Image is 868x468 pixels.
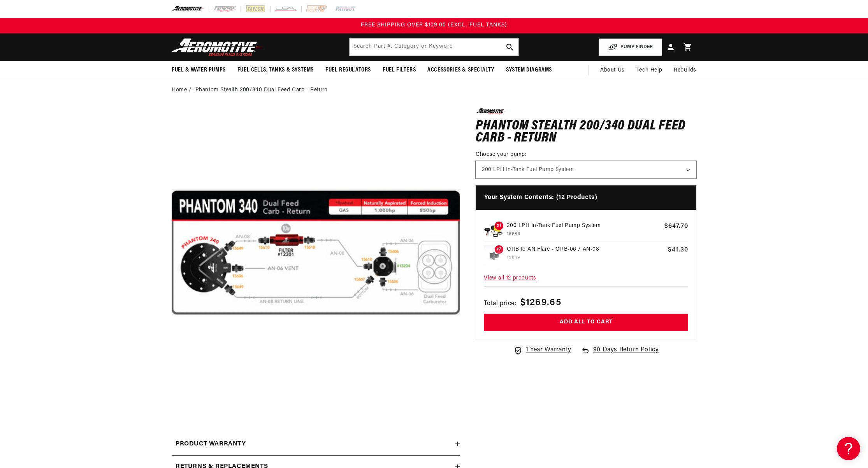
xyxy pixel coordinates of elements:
[600,67,625,73] span: About Us
[476,150,696,159] label: Choose your pump:
[484,245,688,265] a: ORB to AN Flare x2 ORB to AN Flare - ORB-06 / AN-08 15649 $41.30
[484,314,688,331] button: Add all to cart
[172,86,696,94] nav: breadcrumbs
[501,38,518,56] button: search button
[325,66,371,74] span: Fuel Regulators
[506,66,552,74] span: System Diagrams
[599,38,662,56] button: PUMP FINDER
[422,61,500,79] summary: Accessories & Specialty
[195,86,328,94] li: Phantom Stealth 200/340 Dual Feed Carb - Return
[484,222,688,241] a: 200 LPH In-Tank Fuel Pump System x1 200 LPH In-Tank Fuel Pump System 18689 $647.70
[520,296,561,310] span: $1269.65
[476,120,696,145] h1: Phantom Stealth 200/340 Dual Feed Carb - Return
[320,61,377,79] summary: Fuel Regulators
[507,222,661,230] p: 200 LPH In-Tank Fuel Pump System
[507,245,664,254] p: ORB to AN Flare - ORB-06 / AN-08
[513,345,571,355] a: 1 Year Warranty
[476,185,696,210] h4: Your System Contents: (12 Products)
[237,66,314,74] span: Fuel Cells, Tanks & Systems
[172,66,226,74] span: Fuel & Water Pumps
[484,245,503,265] img: ORB to AN Flare
[631,61,668,80] summary: Tech Help
[484,270,688,287] span: View all 12 products
[500,61,558,79] summary: System Diagrams
[361,22,507,28] span: FREE SHIPPING OVER $109.00 (EXCL. FUEL TANKS)
[172,433,460,456] summary: Product warranty
[664,222,688,231] span: $647.70
[172,86,187,94] a: Home
[427,66,494,74] span: Accessories & Specialty
[484,299,516,309] span: Total price:
[674,66,696,75] span: Rebuilds
[668,61,702,80] summary: Rebuilds
[581,345,659,363] a: 90 Days Return Policy
[169,38,266,56] img: Aeromotive
[594,61,631,80] a: About Us
[172,108,460,417] media-gallery: Gallery Viewer
[636,66,662,75] span: Tech Help
[176,439,246,449] h2: Product warranty
[377,61,422,79] summary: Fuel Filters
[495,245,503,254] span: x2
[484,222,503,241] img: 200 LPH In-Tank Fuel Pump System
[507,231,661,238] p: 18689
[383,66,416,74] span: Fuel Filters
[232,61,320,79] summary: Fuel Cells, Tanks & Systems
[166,61,232,79] summary: Fuel & Water Pumps
[668,245,688,255] span: $41.30
[495,222,503,230] span: x1
[593,345,659,363] span: 90 Days Return Policy
[526,345,571,355] span: 1 Year Warranty
[350,38,518,56] input: Search by Part Number, Category or Keyword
